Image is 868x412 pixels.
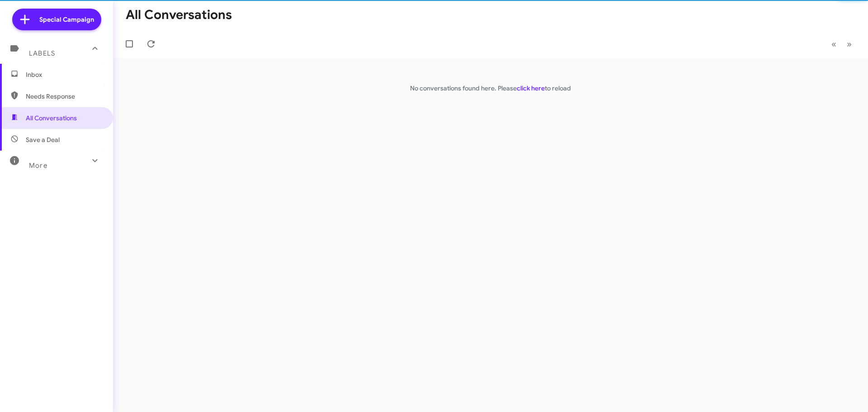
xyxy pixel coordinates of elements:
span: Inbox [26,70,103,79]
nav: Page navigation example [826,35,857,53]
button: Next [841,35,857,53]
span: Save a Deal [26,135,60,144]
span: » [847,38,852,50]
p: No conversations found here. Please to reload [113,84,868,93]
a: Special Campaign [12,9,101,30]
span: Labels [29,49,55,57]
span: « [831,38,836,50]
span: Special Campaign [39,15,94,24]
button: Previous [826,35,842,53]
a: click here [517,84,545,92]
span: All Conversations [26,114,77,123]
span: Needs Response [26,92,103,101]
h1: All Conversations [126,8,232,22]
span: More [29,161,47,170]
